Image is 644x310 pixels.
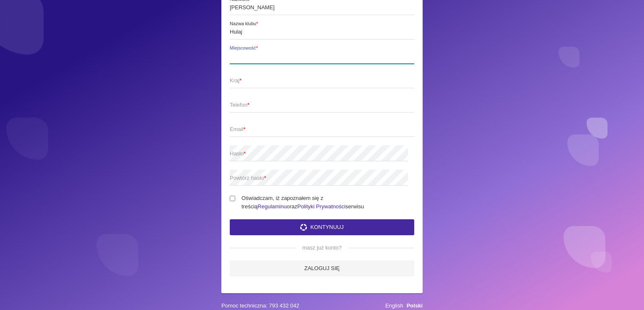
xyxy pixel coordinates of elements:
span: Powtórz hasło [230,174,406,182]
input: Telefon* [230,97,414,113]
a: Regulaminu [257,203,286,210]
a: English [385,302,403,309]
input: Nazwa klubu* [230,24,414,39]
input: Kraj* [230,72,414,88]
a: Zaloguj się [230,260,414,276]
span: masz już konto? [296,244,348,252]
input: Oświadczam, iż zapoznałem się z treściąRegulaminuorazPolityki Prywatnościserwisu [230,196,235,201]
input: Powtórz hasło* [230,170,408,186]
button: Kontynuuj [230,219,414,235]
label: Oświadczam, iż zapoznałem się z treścią oraz serwisu [230,194,414,211]
input: Miejscowość* [230,48,414,64]
input: Email* [230,121,414,137]
span: Miejscowość [230,45,426,52]
input: Hasło* [230,145,408,161]
span: Hasło [230,150,406,158]
a: Polityki Prywatności [297,203,345,210]
span: Telefon [230,101,406,109]
a: Polski [407,302,423,309]
span: Kraj [230,76,406,85]
span: Nazwa klubu [230,21,426,28]
span: Pomoc techniczna: 793 432 042 [221,302,299,310]
span: Email [230,125,406,134]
